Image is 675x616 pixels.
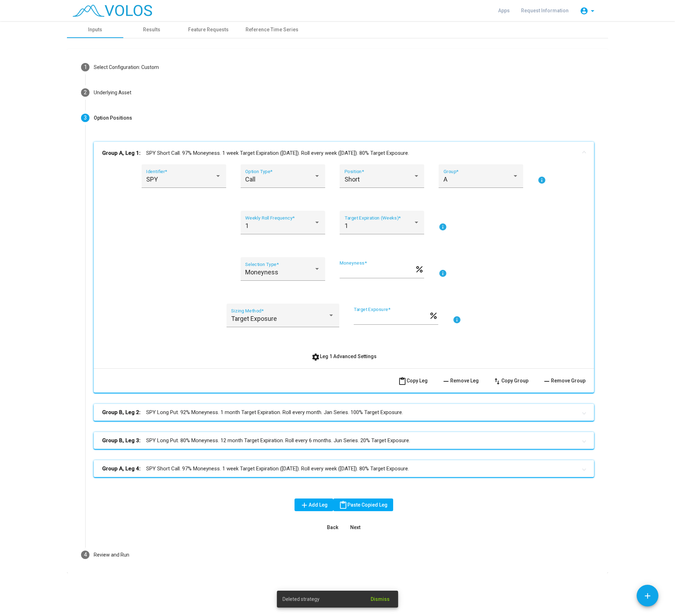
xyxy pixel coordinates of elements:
mat-icon: info [538,176,546,184]
mat-panel-title: SPY Short Call. 97% Moneyness. 1 week Target Expiration ([DATE]). Roll every week ([DATE]). 80% T... [102,465,577,473]
button: Leg 1 Advanced Settings [306,350,382,363]
span: Back [327,525,338,530]
span: Moneyness [245,268,278,276]
span: Short [345,176,360,183]
span: Leg 1 Advanced Settings [311,354,377,359]
span: 3 [84,114,87,121]
mat-panel-title: SPY Long Put. 80% Moneyness. 12 month Target Expiration. Roll every 6 months. Jun Series. 20% Tar... [102,437,577,445]
mat-icon: info [439,269,447,278]
span: Request Information [521,8,569,13]
mat-expansion-panel-header: Group B, Leg 2:SPY Long Put. 92% Moneyness. 1 month Target Expiration. Roll every month. Jan Seri... [94,404,594,421]
span: 2 [84,89,87,96]
mat-panel-title: SPY Long Put. 92% Moneyness. 1 month Target Expiration. Roll every month. Jan Series. 100% Target... [102,408,577,417]
mat-expansion-panel-header: Group B, Leg 3:SPY Long Put. 80% Moneyness. 12 month Target Expiration. Roll every 6 months. Jun ... [94,432,594,449]
mat-icon: percent [415,264,424,273]
button: Remove Group [537,374,591,387]
div: Inputs [88,26,102,33]
span: Deleted strategy [283,596,320,603]
span: Remove Group [543,378,586,383]
b: Group B, Leg 3: [102,437,141,445]
button: Add icon [637,585,658,607]
span: 1 [84,64,87,70]
mat-icon: add [300,501,309,509]
mat-expansion-panel-header: Group A, Leg 1:SPY Short Call. 97% Moneyness. 1 week Target Expiration ([DATE]). Roll every week ... [94,142,594,164]
button: Remove Leg [436,374,484,387]
mat-icon: add [643,591,652,601]
b: Group A, Leg 4: [102,465,141,473]
div: Review and Run [94,551,129,559]
button: Paste Copied Leg [333,498,393,511]
button: Back [321,521,344,534]
span: Copy Group [493,378,528,383]
span: Dismiss [371,596,390,602]
span: 1 [345,222,348,229]
mat-panel-title: SPY Short Call. 97% Moneyness. 1 week Target Expiration ([DATE]). Roll every week ([DATE]). 80% T... [102,149,577,157]
button: Dismiss [365,593,395,605]
div: Results [143,26,160,33]
div: Option Positions [94,114,132,122]
span: 4 [84,551,87,558]
mat-icon: arrow_drop_down [588,7,597,15]
b: Group A, Leg 1: [102,149,141,157]
span: Paste Copied Leg [339,502,388,508]
span: A [444,176,447,183]
a: Request Information [515,4,574,17]
button: Copy Leg [392,374,433,387]
mat-icon: settings [311,353,320,361]
mat-icon: info [439,223,447,231]
span: Remove Leg [442,378,479,383]
b: Group B, Leg 2: [102,408,141,417]
span: Call [245,176,255,183]
div: Underlying Asset [94,89,131,96]
mat-icon: remove [442,377,450,386]
span: 1 [245,222,249,229]
span: Next [350,525,360,530]
span: Apps [498,8,510,13]
mat-icon: remove [543,377,551,386]
mat-icon: info [453,316,461,324]
mat-icon: content_paste [398,377,407,386]
span: Target Exposure [231,315,277,322]
span: SPY [146,176,158,183]
div: Reference Time Series [246,26,298,33]
div: Group A, Leg 1:SPY Short Call. 97% Moneyness. 1 week Target Expiration ([DATE]). Roll every week ... [94,164,594,393]
mat-icon: account_circle [580,7,588,15]
button: Copy Group [487,374,534,387]
a: Apps [493,4,515,17]
div: Feature Requests [188,26,229,33]
button: Next [344,521,366,534]
span: Add Leg [300,502,328,508]
div: Select Configuration: Custom [94,64,159,71]
mat-icon: percent [429,311,438,319]
mat-expansion-panel-header: Group A, Leg 4:SPY Short Call. 97% Moneyness. 1 week Target Expiration ([DATE]). Roll every week ... [94,460,594,477]
mat-icon: content_paste [339,501,347,509]
button: Add Leg [295,498,333,511]
span: Copy Leg [398,378,428,383]
mat-icon: swap_vert [493,377,501,386]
